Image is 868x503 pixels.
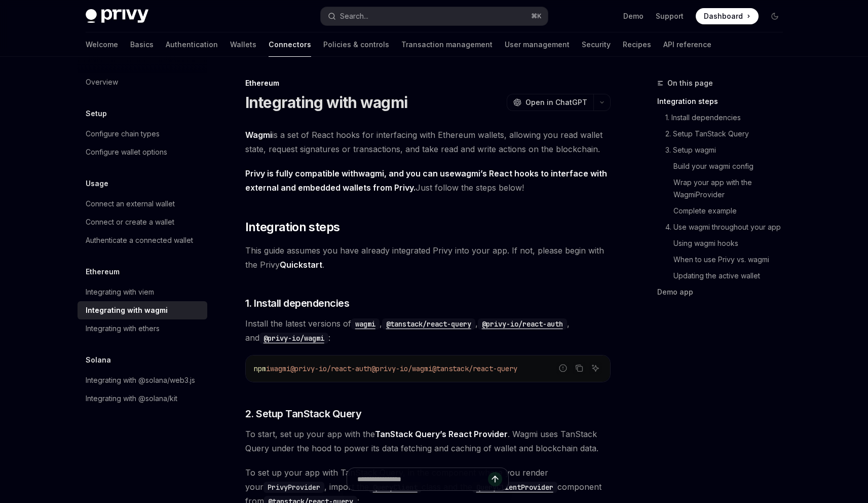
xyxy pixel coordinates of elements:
[382,318,475,330] code: @tanstack/react-query
[78,125,207,143] a: Configure chain types
[245,407,362,421] span: 2. Setup TanStack Query
[166,32,218,57] a: Authentication
[382,318,475,329] a: @tanstack/react-query
[589,362,602,375] button: Ask AI
[657,93,791,110] a: Integration steps
[245,427,611,455] span: To start, set up your app with the . Wagmi uses TanStack Query under the hood to power its data f...
[290,364,371,373] span: @privy-io/react-auth
[657,219,791,235] a: 4. Use wagmi throughout your app
[505,32,570,57] a: User management
[657,235,791,251] a: Using wagmi hooks
[323,32,389,57] a: Policies & controls
[623,11,644,21] a: Demo
[130,32,154,57] a: Basics
[507,94,593,111] button: Open in ChatGPT
[351,318,380,330] code: wagmi
[245,296,350,310] span: 1. Install dependencies
[86,354,111,366] h5: Solana
[478,318,567,329] a: @privy-io/react-auth
[245,93,408,112] h1: Integrating with wagmi
[478,318,567,330] code: @privy-io/react-auth
[86,128,160,140] div: Configure chain types
[657,268,791,284] a: Updating the active wallet
[78,213,207,231] a: Connect or create a wallet
[86,177,108,190] h5: Usage
[254,364,266,373] span: npm
[357,468,488,490] input: Ask a question...
[455,168,480,179] a: wagmi
[86,322,160,335] div: Integrating with ethers
[667,77,713,89] span: On this page
[245,78,611,88] div: Ethereum
[245,243,611,272] span: This guide assumes you have already integrated Privy into your app. If not, please begin with the...
[656,11,684,21] a: Support
[531,12,542,20] span: ⌘ K
[657,174,791,203] a: Wrap your app with the WagmiProvider
[78,195,207,213] a: Connect an external wallet
[245,168,607,193] strong: Privy is fully compatible with , and you can use ’s React hooks to interface with external and em...
[371,364,432,373] span: @privy-io/wagmi
[78,143,207,161] a: Configure wallet options
[696,8,759,24] a: Dashboard
[269,32,311,57] a: Connectors
[266,364,270,373] span: i
[657,251,791,268] a: When to use Privy vs. wagmi
[86,32,118,57] a: Welcome
[86,304,168,316] div: Integrating with wagmi
[657,203,791,219] a: Complete example
[280,260,322,270] a: Quickstart
[78,389,207,408] a: Integrating with @solana/kit
[86,76,118,88] div: Overview
[321,7,548,25] button: Open search
[86,234,193,246] div: Authenticate a connected wallet
[767,8,783,24] button: Toggle dark mode
[358,168,384,179] a: wagmi
[78,231,207,249] a: Authenticate a connected wallet
[432,364,517,373] span: @tanstack/react-query
[78,301,207,319] a: Integrating with wagmi
[623,32,651,57] a: Recipes
[245,316,611,345] span: Install the latest versions of , , , and :
[245,219,340,235] span: Integration steps
[86,146,167,158] div: Configure wallet options
[270,364,290,373] span: wagmi
[375,429,508,440] a: TanStack Query’s React Provider
[86,9,148,23] img: dark logo
[259,333,328,343] a: @privy-io/wagmi
[230,32,256,57] a: Wallets
[78,73,207,91] a: Overview
[657,110,791,126] a: 1. Install dependencies
[245,166,611,195] span: Just follow the steps below!
[86,392,177,405] div: Integrating with @solana/kit
[525,97,587,107] span: Open in ChatGPT
[663,32,711,57] a: API reference
[86,266,120,278] h5: Ethereum
[86,198,175,210] div: Connect an external wallet
[340,10,368,22] div: Search...
[78,371,207,389] a: Integrating with @solana/web3.js
[657,142,791,158] a: 3. Setup wagmi
[78,283,207,301] a: Integrating with viem
[78,319,207,338] a: Integrating with ethers
[245,128,611,156] span: is a set of React hooks for interfacing with Ethereum wallets, allowing you read wallet state, re...
[351,318,380,329] a: wagmi
[86,286,154,298] div: Integrating with viem
[86,107,107,120] h5: Setup
[573,362,586,375] button: Copy the contents from the code block
[488,472,502,486] button: Send message
[401,32,493,57] a: Transaction management
[245,130,272,140] a: Wagmi
[657,284,791,300] a: Demo app
[259,333,328,344] code: @privy-io/wagmi
[86,216,174,228] div: Connect or create a wallet
[86,374,195,386] div: Integrating with @solana/web3.js
[704,11,743,21] span: Dashboard
[657,126,791,142] a: 2. Setup TanStack Query
[657,158,791,174] a: Build your wagmi config
[582,32,611,57] a: Security
[556,362,570,375] button: Report incorrect code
